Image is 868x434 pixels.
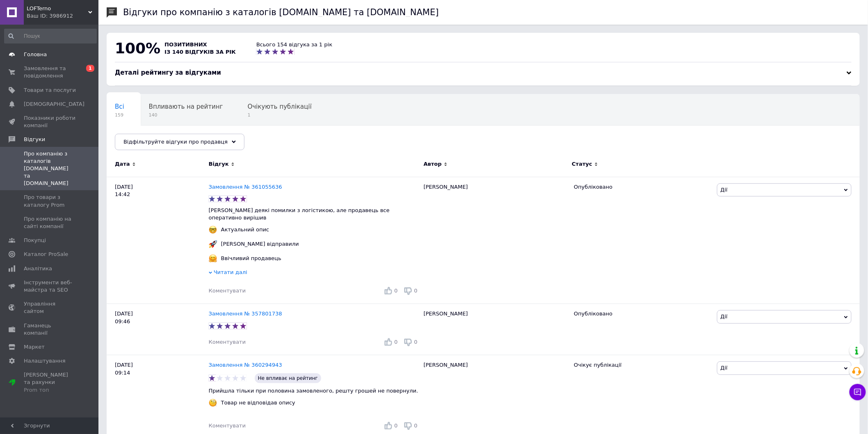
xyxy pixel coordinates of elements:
img: :hugging_face: [209,254,217,263]
button: Чат з покупцем [850,384,866,400]
span: Не впливає на рейтинг [255,373,321,383]
span: 0 [414,339,418,345]
p: Прийшла тільки при половина замовленого, решту грошей не повернули. [209,387,420,395]
div: [DATE] 14:42 [107,177,209,304]
span: Дата [115,160,130,168]
span: 140 [149,112,223,118]
div: [PERSON_NAME] [420,177,570,304]
span: Каталог ProSale [24,251,68,258]
div: Опубліковано [574,310,710,318]
div: Читати далі [209,269,420,278]
span: Про товари з каталогу Prom [24,194,76,208]
span: Всі [115,103,124,110]
div: Prom топ [24,386,76,394]
span: 1 [86,65,94,72]
span: Про компанію з каталогів [DOMAIN_NAME] та [DOMAIN_NAME] [24,150,76,187]
span: позитивних [164,41,207,48]
span: Покупці [24,237,46,244]
img: :face_with_monocle: [209,399,217,407]
div: Коментувати [209,287,246,295]
div: Товар не відповідав опису [219,399,297,407]
span: Впливають на рейтинг [149,103,223,110]
div: Опубліковані без коментаря [107,126,215,157]
div: Очікує публікації [574,361,710,369]
h1: Відгуки про компанію з каталогів [DOMAIN_NAME] та [DOMAIN_NAME] [123,7,439,17]
span: Статус [572,160,592,168]
img: :nerd_face: [209,226,217,234]
a: Замовлення № 360294943 [209,362,282,368]
span: 0 [414,423,418,429]
span: Коментувати [209,288,246,294]
span: Деталі рейтингу за відгуками [115,69,221,76]
div: Коментувати [209,338,246,346]
div: [PERSON_NAME] [420,304,570,355]
span: Товари та послуги [24,87,76,94]
div: Ввічливий продавець [219,255,283,262]
span: Замовлення та повідомлення [24,65,76,80]
span: [PERSON_NAME] та рахунки [24,371,76,394]
span: 100% [115,40,160,57]
span: Управління сайтом [24,300,76,315]
a: Замовлення № 361055636 [209,184,282,190]
span: Опубліковані без комен... [115,134,198,142]
span: Відгуки [24,136,45,143]
div: Всього 154 відгука за 1 рік [256,41,332,48]
img: :rocket: [209,240,217,248]
span: Аналітика [24,265,52,272]
div: Опубліковано [574,183,710,191]
p: [PERSON_NAME] деякі помилки з логістикою, але продавець все оперативно вирішив [209,207,420,222]
span: [DEMOGRAPHIC_DATA] [24,101,85,108]
span: Автор [424,160,442,168]
span: Маркет [24,343,45,351]
span: 0 [394,288,397,294]
span: Показники роботи компанії [24,114,76,129]
div: Актуальний опис [219,226,272,233]
div: [PERSON_NAME] відправили [219,240,301,248]
span: 0 [414,288,418,294]
span: Відгук [209,160,229,168]
div: Коментувати [209,422,246,429]
span: Налаштування [24,357,66,365]
input: Пошук [4,29,97,43]
div: Деталі рейтингу за відгуками [115,69,852,77]
span: Коментувати [209,339,246,345]
span: Дії [721,187,728,193]
span: 0 [394,423,397,429]
div: Ваш ID: 3986912 [27,12,98,20]
span: Очікують публікації [248,103,312,110]
span: Головна [24,51,47,58]
span: із 140 відгуків за рік [164,49,236,55]
div: [DATE] 09:46 [107,304,209,355]
span: 0 [394,339,397,345]
span: Гаманець компанії [24,322,76,337]
span: 159 [115,112,124,118]
span: Дії [721,313,728,320]
span: Про компанію на сайті компанії [24,215,76,230]
span: LOFTerno [27,5,88,12]
span: Дії [721,365,728,371]
span: Інструменти веб-майстра та SEO [24,279,76,294]
span: Коментувати [209,423,246,429]
span: Читати далі [214,269,247,275]
a: Замовлення № 357801738 [209,311,282,317]
span: Відфільтруйте відгуки про продавця [123,139,228,145]
span: 1 [248,112,312,118]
